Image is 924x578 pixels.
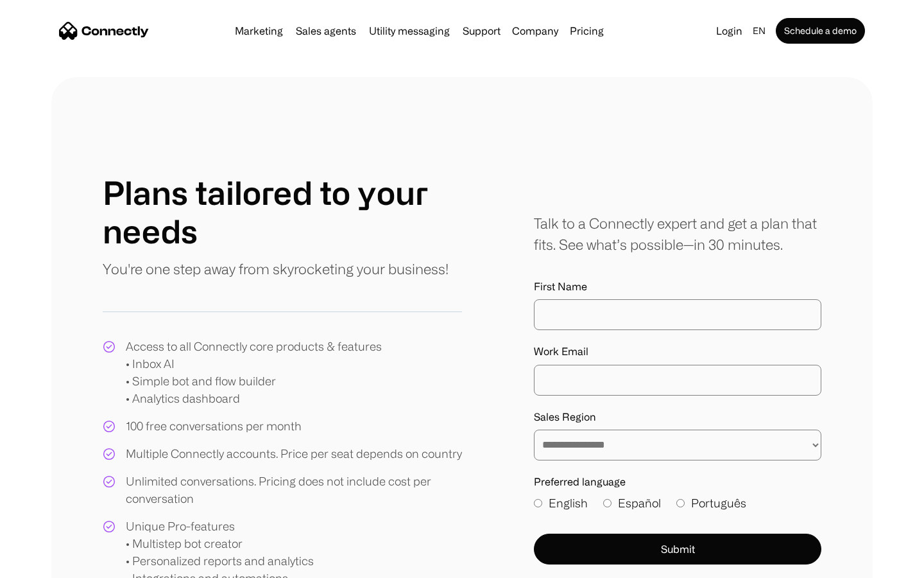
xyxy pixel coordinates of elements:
p: You're one step away from skyrocketing your business! [103,258,449,279]
div: Access to all Connectly core products & features • Inbox AI • Simple bot and flow builder • Analy... [126,338,382,407]
a: Utility messaging [364,26,455,36]
a: Schedule a demo [776,18,865,44]
input: Español [603,499,612,507]
input: Português [676,499,685,507]
a: Login [711,22,748,40]
aside: Language selected: English [13,554,77,574]
a: Marketing [230,26,288,36]
label: Work Email [534,346,821,358]
button: Submit [534,534,821,565]
div: 100 free conversations per month [126,417,302,435]
a: Sales agents [291,26,361,36]
label: First Name [534,281,821,293]
input: English [534,499,542,507]
div: en [753,22,766,40]
label: Sales Region [534,411,821,423]
div: Company [512,22,558,40]
div: Unlimited conversations. Pricing does not include cost per conversation [126,473,462,507]
label: Português [676,495,746,512]
div: Multiple Connectly accounts. Price per seat depends on country [126,445,462,462]
label: Español [603,495,661,512]
a: Support [458,26,506,36]
h1: Plans tailored to your needs [103,173,462,250]
a: Pricing [565,26,609,36]
div: Talk to a Connectly expert and get a plan that fits. See what’s possible—in 30 minutes. [534,213,821,255]
label: English [534,495,588,512]
label: Preferred language [534,476,821,488]
ul: Language list [26,556,77,574]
